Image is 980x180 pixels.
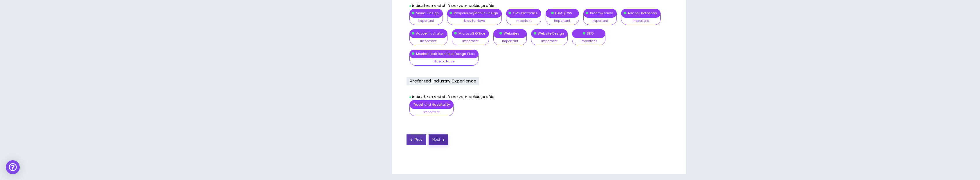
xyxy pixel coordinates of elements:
[407,134,427,145] button: Prev
[407,77,479,85] p: Preferred Industry Experience
[429,134,448,145] button: Next
[409,3,495,9] i: Indicates a match from your public profile
[415,137,422,143] span: Prev
[6,160,20,174] div: Open Intercom Messenger
[409,94,495,100] i: Indicates a match from your public profile
[432,137,440,143] span: Next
